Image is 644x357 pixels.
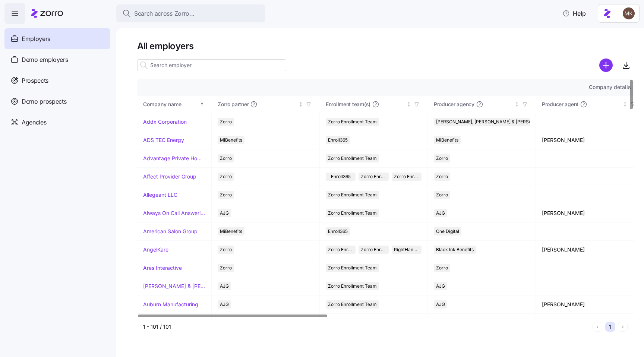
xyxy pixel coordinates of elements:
[361,173,386,181] span: Zorro Enrollment Team
[134,9,195,18] span: Search across Zorro...
[328,227,348,236] span: Enroll365
[220,246,232,254] span: Zorro
[220,136,242,144] span: MiBenefits
[22,97,67,106] span: Demo prospects
[514,102,520,107] div: Not sorted
[4,49,110,70] a: Demo employers
[328,246,353,254] span: Zorro Enrollment Team
[220,191,232,199] span: Zorro
[220,154,232,162] span: Zorro
[116,4,265,22] button: Search across Zorro...
[326,101,370,108] span: Enrollment team(s)
[556,6,592,21] button: Help
[428,96,536,113] th: Producer agencyNot sorted
[406,102,411,107] div: Not sorted
[436,191,448,199] span: Zorro
[143,323,590,331] div: 1 - 101 / 101
[220,118,232,126] span: Zorro
[4,70,110,91] a: Prospects
[436,300,445,309] span: AJG
[320,96,428,113] th: Enrollment team(s)Not sorted
[143,136,184,144] a: ADS TEC Energy
[331,173,351,181] span: Enroll365
[436,173,448,181] span: Zorro
[436,154,448,162] span: Zorro
[328,300,377,309] span: Zorro Enrollment Team
[143,282,205,290] a: [PERSON_NAME] & [PERSON_NAME]'s
[599,59,613,72] svg: add icon
[623,7,635,19] img: 5ab780eebedb11a070f00e4a129a1a32
[143,228,198,235] a: American Salon Group
[328,118,377,126] span: Zorro Enrollment Team
[562,9,586,18] span: Help
[328,136,348,144] span: Enroll365
[361,246,386,254] span: Zorro Enrollment Experts
[328,191,377,199] span: Zorro Enrollment Team
[220,209,229,217] span: AJG
[218,101,249,108] span: Zorro partner
[622,102,628,107] div: Not sorted
[4,112,110,133] a: Agencies
[605,322,615,332] button: 1
[137,59,286,71] input: Search employer
[220,300,229,309] span: AJG
[143,246,168,253] a: AngelKare
[143,155,205,162] a: Advantage Private Home Care
[328,209,377,217] span: Zorro Enrollment Team
[4,28,110,49] a: Employers
[137,96,212,113] th: Company nameSorted ascending
[143,191,177,199] a: Allegeant LLC
[143,264,182,272] a: Ares Interactive
[536,204,644,222] td: [PERSON_NAME]
[137,40,634,52] h1: All employers
[143,209,205,217] a: Always On Call Answering Service
[4,91,110,112] a: Demo prospects
[536,131,644,149] td: [PERSON_NAME]
[436,282,445,290] span: AJG
[436,209,445,217] span: AJG
[618,322,628,332] button: Next page
[434,101,474,108] span: Producer agency
[22,118,46,127] span: Agencies
[436,246,474,254] span: Black Ink Benefits
[199,102,205,107] div: Sorted ascending
[328,264,377,272] span: Zorro Enrollment Team
[328,154,377,162] span: Zorro Enrollment Team
[328,282,377,290] span: Zorro Enrollment Team
[220,227,242,236] span: MiBenefits
[220,282,229,290] span: AJG
[143,100,198,108] div: Company name
[22,55,68,64] span: Demo employers
[436,118,552,126] span: [PERSON_NAME], [PERSON_NAME] & [PERSON_NAME]
[436,264,448,272] span: Zorro
[436,227,459,236] span: One Digital
[536,296,644,314] td: [PERSON_NAME]
[143,118,187,126] a: Addx Corporation
[22,34,50,44] span: Employers
[220,173,232,181] span: Zorro
[394,246,419,254] span: RightHandMan Financial
[536,96,644,113] th: Producer agentNot sorted
[542,101,578,108] span: Producer agent
[298,102,303,107] div: Not sorted
[220,264,232,272] span: Zorro
[212,96,320,113] th: Zorro partnerNot sorted
[143,173,196,180] a: Affect Provider Group
[436,136,458,144] span: MiBenefits
[394,173,419,181] span: Zorro Enrollment Experts
[22,76,48,85] span: Prospects
[143,301,198,308] a: Auburn Manufacturing
[593,322,602,332] button: Previous page
[536,241,644,259] td: [PERSON_NAME]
